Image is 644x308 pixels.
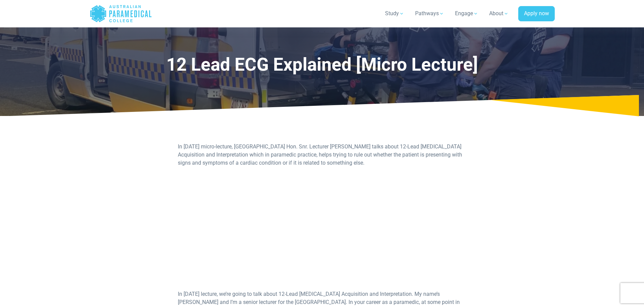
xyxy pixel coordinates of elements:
[518,6,555,22] a: Apply now
[451,4,482,23] a: Engage
[485,4,513,23] a: About
[90,3,152,25] a: Australian Paramedical College
[178,143,466,167] p: In [DATE] micro-lecture, [GEOGRAPHIC_DATA] Hon. Snr. Lecturer [PERSON_NAME] talks about 12-Lead [...
[148,54,497,75] h1: 12 Lead ECG Explained [Micro Lecture]
[411,4,448,23] a: Pathways
[381,4,408,23] a: Study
